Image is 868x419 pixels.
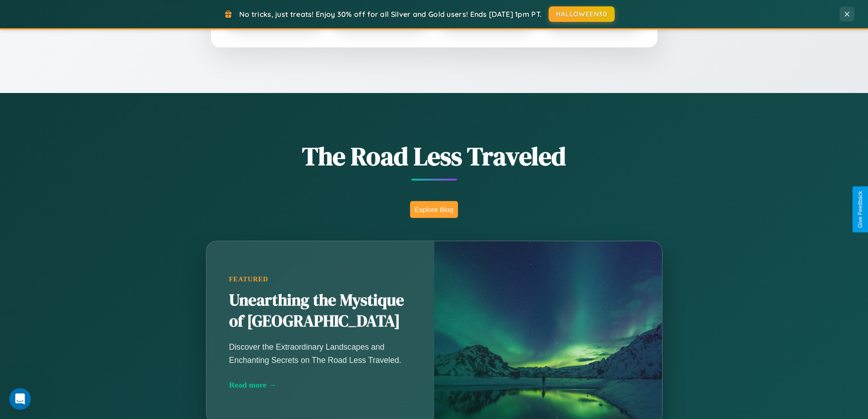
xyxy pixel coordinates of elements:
h1: The Road Less Traveled [161,139,708,174]
button: Explore Blog [410,201,458,218]
div: Give Feedback [857,191,863,228]
span: No tricks, just treats! Enjoy 30% off for all Silver and Gold users! Ends [DATE] 1pm PT. [239,10,542,19]
button: HALLOWEEN30 [549,6,615,22]
div: Read more → [229,380,411,390]
div: Featured [229,275,411,283]
iframe: Intercom live chat [9,388,31,410]
p: Discover the Extraordinary Landscapes and Enchanting Secrets on The Road Less Traveled. [229,341,411,366]
h2: Unearthing the Mystique of [GEOGRAPHIC_DATA] [229,290,411,332]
